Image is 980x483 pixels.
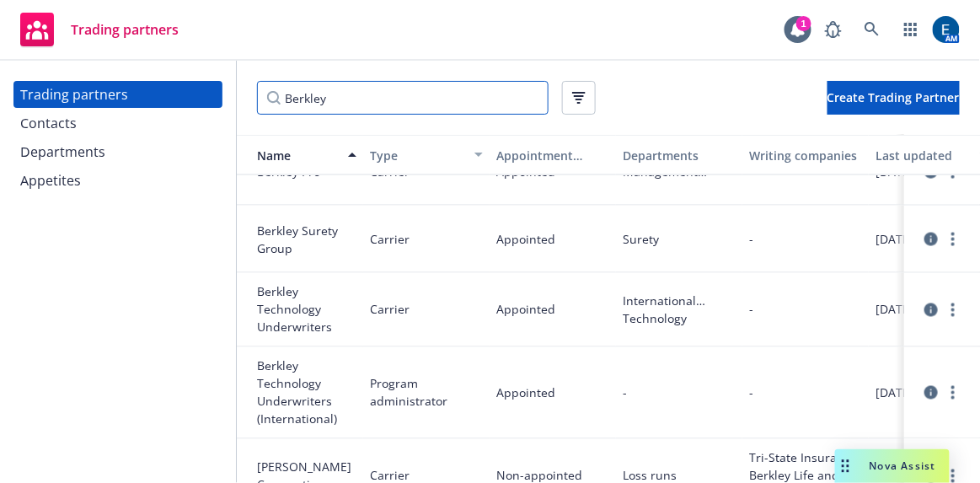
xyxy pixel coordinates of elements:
[13,6,185,53] a: Trading partners
[370,301,410,319] span: Carrier
[827,89,960,105] span: Create Trading Partner
[870,459,936,473] span: Nova Assist
[13,167,222,194] a: Appetites
[623,292,736,310] span: International Technology
[496,384,555,402] span: Appointed
[490,135,616,175] button: Appointment status
[933,16,960,43] img: photo
[623,384,627,402] span: -
[921,300,941,320] a: circleInformation
[13,81,222,108] a: Trading partners
[20,110,77,137] div: Contacts
[855,13,889,46] a: Search
[749,301,753,319] span: -
[244,147,338,164] div: Name
[20,138,105,165] div: Departments
[921,383,941,403] a: circleInformation
[623,310,736,328] span: Technology
[749,449,862,467] span: Tri-State Insurance Company of [US_STATE]
[876,147,970,164] div: Last updated
[943,229,963,250] a: more
[623,147,736,164] div: Departments
[496,301,555,319] span: Appointed
[370,147,464,164] div: Type
[20,81,128,108] div: Trading partners
[616,135,742,175] button: Departments
[370,375,483,411] span: Program administrator
[894,13,928,46] a: Switch app
[257,81,549,115] input: Filter by keyword...
[496,230,555,248] span: Appointed
[749,147,862,164] div: Writing companies
[876,384,913,402] span: [DATE]
[796,16,811,31] div: 1
[13,138,222,165] a: Departments
[363,135,490,175] button: Type
[835,449,950,483] button: Nova Assist
[817,13,850,46] a: Report a Bug
[623,230,736,248] span: Surety
[749,230,753,248] span: -
[370,230,410,248] span: Carrier
[257,357,356,428] span: Berkley Technology Underwriters (International)
[237,135,363,175] button: Name
[496,147,609,164] div: Appointment status
[749,384,753,402] span: -
[921,229,941,250] a: circleInformation
[20,167,81,194] div: Appetites
[876,230,913,248] span: [DATE]
[943,300,963,320] a: more
[257,222,356,257] span: Berkley Surety Group
[827,81,960,115] button: Create Trading Partner
[71,23,179,36] span: Trading partners
[13,110,222,137] a: Contacts
[943,383,963,403] a: more
[257,283,356,336] span: Berkley Technology Underwriters
[835,449,856,483] div: Drag to move
[876,301,913,319] span: [DATE]
[742,135,869,175] button: Writing companies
